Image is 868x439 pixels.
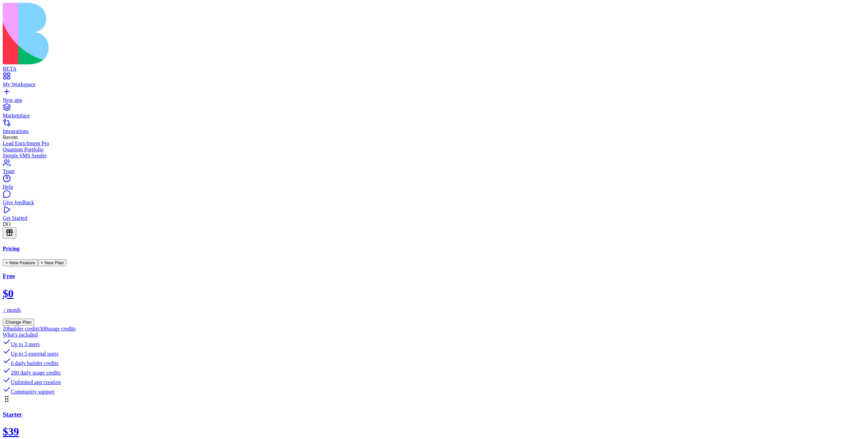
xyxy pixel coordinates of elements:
[3,184,865,190] div: Help
[3,332,38,338] span: What's included
[11,379,61,385] span: Unlimited app creation
[3,122,865,134] a: Integrations
[3,272,865,395] a: Free$0 / monthChange Plan20builder credits500usage creditsWhat's includedUp to 3 usersUp to 5 ext...
[3,81,865,88] div: My Workspace
[3,60,865,72] a: BETA
[3,215,865,221] div: Get Started
[3,91,865,103] a: New app
[3,147,865,153] a: Quantum Portfolio
[3,287,865,300] h1: $ 0
[3,307,865,313] p: / month
[3,411,865,418] h3: Starter
[3,75,865,88] a: My Workspace
[3,199,865,206] div: Give feedback
[3,107,865,119] a: Marketplace
[3,246,865,252] a: Pricing
[3,153,865,159] a: Simple SMS Sender
[3,209,865,221] a: Get Started
[3,134,18,140] span: Recent
[3,193,865,206] a: Give feedback
[3,168,865,174] div: Team
[39,326,76,331] span: 500 usage credits
[11,360,58,366] span: 6 daily builder credits
[3,66,865,72] div: BETA
[3,128,865,134] div: Integrations
[3,97,865,103] div: New app
[11,389,54,395] span: Community support
[11,341,40,347] span: Up to 3 users
[3,3,275,64] img: logo
[11,351,58,357] span: Up to 5 external users
[3,221,11,227] span: DO
[3,326,39,331] span: 20 builder credits
[3,162,865,174] a: Team
[38,260,67,265] a: + New Plan
[3,113,865,119] div: Marketplace
[3,140,865,147] a: Lead Enrichment Pro
[3,425,865,438] h1: $ 39
[3,259,38,266] button: + New Feature
[3,319,34,326] button: Change Plan
[3,178,865,190] a: Help
[11,370,61,376] span: 200 daily usage credits
[3,272,865,280] h3: Free
[38,259,67,266] button: + New Plan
